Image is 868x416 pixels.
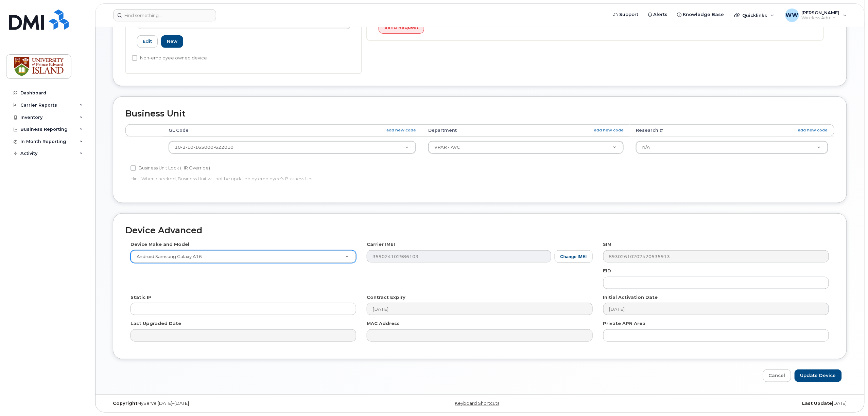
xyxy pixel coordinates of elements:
[367,241,395,248] label: Carrier IMEI
[132,54,207,62] label: Non-employee owned device
[642,145,650,150] span: N/A
[161,35,183,48] a: New
[367,320,400,327] label: MAC Address
[654,11,668,18] span: Alerts
[132,55,137,61] input: Non-employee owned device
[131,251,356,263] a: Android Samsung Galaxy A16
[429,141,623,153] a: VPAR - AVC
[131,320,181,327] label: Last Upgraded Date
[636,141,828,153] a: N/A
[125,226,834,235] h2: Device Advanced
[131,165,136,171] input: Business Unit Lock (HR Override)
[133,254,202,260] span: Android Samsung Galaxy A16
[422,124,630,137] th: Department
[604,401,852,406] div: [DATE]
[594,127,624,133] a: add new code
[108,401,356,406] div: MyServe [DATE]–[DATE]
[781,8,852,22] div: Wendy Weeks
[763,369,791,382] a: Cancel
[175,145,233,150] span: 10-2-10-165000-622010
[367,294,405,301] label: Contract Expiry
[386,127,416,133] a: add new code
[802,401,832,406] strong: Last Update
[730,8,779,22] div: Quicklinks
[113,9,216,21] input: Find something...
[131,241,189,248] label: Device Make and Model
[603,241,612,248] label: SIM
[798,127,828,133] a: add new code
[802,10,840,15] span: [PERSON_NAME]
[619,11,638,18] span: Support
[125,109,834,119] h2: Business Unit
[802,15,840,21] span: Wireless Admin
[169,141,416,153] a: 10-2-10-165000-622010
[131,294,152,301] label: Static IP
[609,8,643,21] a: Support
[131,176,593,182] p: Hint: When checked, Business Unit will not be updated by employee's Business Unit
[162,124,422,137] th: GL Code
[630,124,834,137] th: Research #
[603,320,646,327] label: Private APN Area
[603,268,611,274] label: EID
[555,250,593,263] button: Change IMEI
[137,35,158,48] a: Edit
[379,21,424,34] button: Send Request
[113,401,137,406] strong: Copyright
[131,164,210,172] label: Business Unit Lock (HR Override)
[743,13,767,18] span: Quicklinks
[603,294,658,301] label: Initial Activation Date
[786,11,799,19] span: WW
[455,401,500,406] a: Keyboard Shortcuts
[434,145,460,150] span: VPAR - AVC
[673,8,729,21] a: Knowledge Base
[643,8,673,21] a: Alerts
[795,369,842,382] input: Update Device
[683,11,724,18] span: Knowledge Base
